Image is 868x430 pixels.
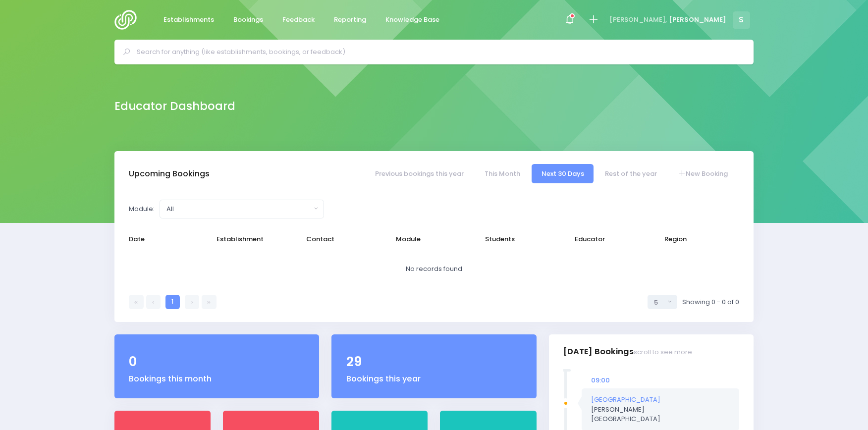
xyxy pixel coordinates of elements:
span: Bookings [233,15,263,25]
span: Knowledge Base [385,15,439,25]
a: Establishments [155,10,222,30]
a: Reporting [325,10,374,30]
span: Showing 0 - 0 of 0 [682,297,739,307]
span: Establishments [163,15,214,25]
small: scroll to see more [634,348,692,356]
span: S [733,11,750,29]
label: Module: [129,204,155,214]
span: Region [664,234,719,244]
a: Rest of the year [595,164,666,183]
a: Next [185,295,199,309]
div: All [166,204,311,214]
button: All [160,200,324,218]
a: Feedback [274,10,323,30]
div: 0 [129,352,305,372]
span: [PERSON_NAME] [591,405,660,424]
span: 09:00 [591,376,610,385]
a: Knowledge Base [377,10,447,30]
span: [PERSON_NAME], [609,15,667,25]
span: Module [396,234,450,244]
div: Bookings this month [129,373,305,385]
span: Students [485,234,540,244]
img: Logo [114,10,143,30]
a: This Month [475,164,530,183]
a: 1 [165,295,180,309]
input: Search for anything (like establishments, bookings, or feedback) [137,45,740,59]
span: Date [129,234,183,244]
a: Next 30 Days [532,164,594,183]
a: Last [202,295,216,309]
span: Educator [575,234,629,244]
span: No records found [406,264,462,273]
a: Previous bookings this year [366,164,474,183]
span: Contact [306,234,361,244]
span: [GEOGRAPHIC_DATA] [591,414,660,424]
span: Establishment [217,234,271,244]
a: Bookings [225,10,271,30]
span: Feedback [282,15,315,25]
a: [GEOGRAPHIC_DATA] [591,395,660,404]
button: Select page size [648,295,677,309]
span: [PERSON_NAME] [669,15,726,25]
div: 29 [346,352,522,372]
div: 5 [654,298,665,308]
a: First [129,295,143,309]
div: Bookings this year [346,373,522,385]
h2: Educator Dashboard [114,100,235,113]
span: Reporting [334,15,366,25]
h3: [DATE] Bookings [563,338,692,366]
a: Previous [146,295,161,309]
h3: Upcoming Bookings [129,169,210,179]
a: New Booking [668,164,738,183]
